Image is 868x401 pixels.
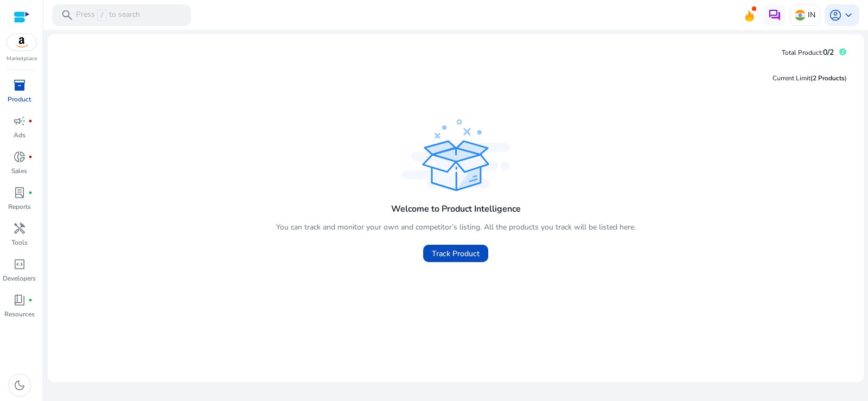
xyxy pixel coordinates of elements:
[276,221,636,233] p: You can track and monitor your own and competitor’s listing. All the products you track will be l...
[13,186,26,199] span: lab_profile
[13,294,26,307] span: book_4
[401,119,510,191] img: track_product.svg
[8,94,31,104] p: Product
[13,79,26,92] span: inventory_2
[3,273,36,283] p: Developers
[773,73,847,83] div: Current Limit )
[61,9,74,22] span: search
[391,204,521,214] h4: Welcome to Product Intelligence
[11,238,28,247] p: Tools
[829,9,842,22] span: account_circle
[432,248,480,259] span: Track Product
[97,9,107,21] span: /
[13,222,26,235] span: handyman
[28,155,33,159] span: fiber_manual_record
[842,9,855,22] span: keyboard_arrow_down
[11,166,27,176] p: Sales
[13,258,26,271] span: code_blocks
[823,47,834,58] span: 0/2
[4,309,35,319] p: Resources
[810,74,845,82] span: (2 Products
[28,119,33,123] span: fiber_manual_record
[28,298,33,302] span: fiber_manual_record
[782,48,823,57] span: Total Product:
[14,130,25,140] p: Ads
[795,10,806,21] img: in.svg
[7,55,37,63] p: Marketplace
[13,114,26,128] span: campaign
[13,379,26,392] span: dark_mode
[28,190,33,195] span: fiber_manual_record
[8,202,31,212] p: Reports
[7,34,36,50] img: amazon.svg
[76,9,140,21] p: Press to search
[808,5,815,24] p: IN
[13,150,26,163] span: donut_small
